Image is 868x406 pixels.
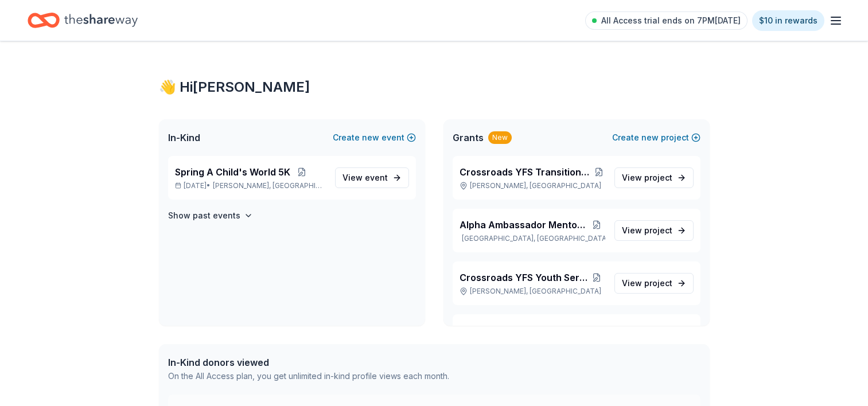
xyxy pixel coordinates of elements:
[622,224,672,237] span: View
[335,167,409,188] a: View event
[644,173,672,182] span: project
[614,167,694,188] a: View project
[28,7,138,34] a: Home
[168,131,200,145] span: In-Kind
[365,173,388,182] span: event
[644,225,672,235] span: project
[614,220,694,241] a: View project
[460,218,589,232] span: Alpha Ambassador Mentorship program
[333,131,416,145] button: Createnewevent
[460,271,589,284] span: Crossroads YFS Youth Services- CERC
[601,14,741,28] span: All Access trial ends on 7PM[DATE]
[342,171,388,185] span: View
[175,165,290,179] span: Spring A Child's World 5K
[488,131,512,144] div: New
[460,323,589,337] span: Crossroads YFS Early Childhood Program
[460,234,605,243] p: [GEOGRAPHIC_DATA], [GEOGRAPHIC_DATA]
[362,131,379,145] span: new
[460,287,605,296] p: [PERSON_NAME], [GEOGRAPHIC_DATA]
[460,181,605,190] p: [PERSON_NAME], [GEOGRAPHIC_DATA]
[612,131,700,145] button: Createnewproject
[213,181,325,190] span: [PERSON_NAME], [GEOGRAPHIC_DATA]
[622,276,672,290] span: View
[168,209,240,222] h4: Show past events
[175,181,326,190] p: [DATE] •
[168,369,449,383] div: On the All Access plan, you get unlimited in-kind profile views each month.
[752,10,824,31] a: $10 in rewards
[644,278,672,288] span: project
[614,273,694,294] a: View project
[159,78,710,96] div: 👋 Hi [PERSON_NAME]
[622,171,672,185] span: View
[585,11,748,30] a: All Access trial ends on 7PM[DATE]
[168,356,449,369] div: In-Kind donors viewed
[453,131,484,145] span: Grants
[168,209,253,222] button: Show past events
[460,165,593,179] span: Crossroads YFS Transitional Living/ Young Parent Living
[641,131,659,145] span: new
